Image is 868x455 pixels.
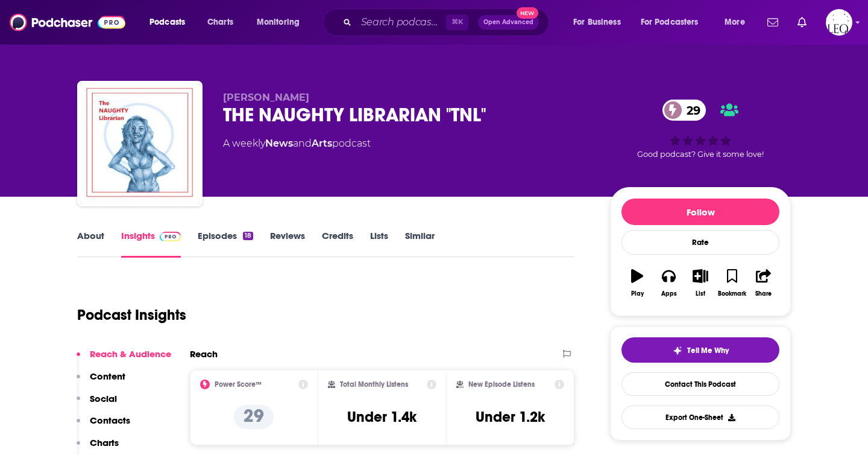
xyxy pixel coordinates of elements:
[270,230,305,258] a: Reviews
[662,100,706,121] a: 29
[356,13,446,32] input: Search podcasts, credits, & more...
[77,348,171,371] button: Reach & Audience
[160,232,181,241] img: Podchaser Pro
[77,230,104,258] a: About
[653,261,684,305] button: Apps
[685,261,716,305] button: List
[77,371,125,393] button: Content
[748,261,779,305] button: Share
[90,371,125,382] p: Content
[478,15,539,30] button: Open AdvancedNew
[77,415,130,437] button: Contacts
[234,405,274,429] p: 29
[223,136,371,151] div: A weekly podcast
[725,14,745,31] span: More
[755,290,772,297] div: Share
[621,406,779,429] button: Export One-Sheet
[826,9,852,36] span: Logged in as LeoPR
[716,261,747,305] button: Bookmark
[641,14,699,31] span: For Podcasters
[696,290,705,297] div: List
[77,393,117,415] button: Social
[223,92,309,103] span: [PERSON_NAME]
[661,290,677,297] div: Apps
[637,150,764,159] span: Good podcast? Give it some love!
[322,230,353,258] a: Credits
[121,230,181,258] a: InsightsPodchaser Pro
[565,13,636,32] button: open menu
[149,14,185,31] span: Podcasts
[90,437,119,448] p: Charts
[610,92,791,167] div: 29Good podcast? Give it some love!
[198,230,253,258] a: Episodes18
[335,8,561,36] div: Search podcasts, credits, & more...
[621,372,779,396] a: Contact This Podcast
[243,232,253,240] div: 18
[476,408,545,426] h3: Under 1.2k
[80,83,200,204] img: THE NAUGHTY LIBRARIAN "TNL"
[716,13,760,32] button: open menu
[215,380,262,389] h2: Power Score™
[517,7,538,19] span: New
[793,12,811,33] a: Show notifications dropdown
[347,408,417,426] h3: Under 1.4k
[631,290,644,297] div: Play
[340,380,408,389] h2: Total Monthly Listens
[370,230,388,258] a: Lists
[633,13,716,32] button: open menu
[200,13,241,32] a: Charts
[675,100,706,121] span: 29
[621,230,779,255] div: Rate
[190,348,218,360] h2: Reach
[621,199,779,225] button: Follow
[90,415,130,426] p: Contacts
[573,14,621,31] span: For Business
[90,348,171,360] p: Reach & Audience
[77,306,186,324] h1: Podcast Insights
[312,138,332,149] a: Arts
[718,290,746,297] div: Bookmark
[826,9,852,36] button: Show profile menu
[446,14,468,30] span: ⌘ K
[405,230,435,258] a: Similar
[141,13,201,32] button: open menu
[826,9,852,36] img: User Profile
[687,346,729,355] span: Tell Me Why
[10,11,125,34] img: Podchaser - Follow, Share and Rate Podcasts
[90,393,117,404] p: Social
[621,337,779,363] button: tell me why sparkleTell Me Why
[621,261,653,305] button: Play
[248,13,315,32] button: open menu
[207,14,233,31] span: Charts
[257,14,300,31] span: Monitoring
[763,12,783,33] a: Show notifications dropdown
[673,346,682,355] img: tell me why sparkle
[483,19,533,25] span: Open Advanced
[293,138,312,149] span: and
[265,138,293,149] a: News
[468,380,535,389] h2: New Episode Listens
